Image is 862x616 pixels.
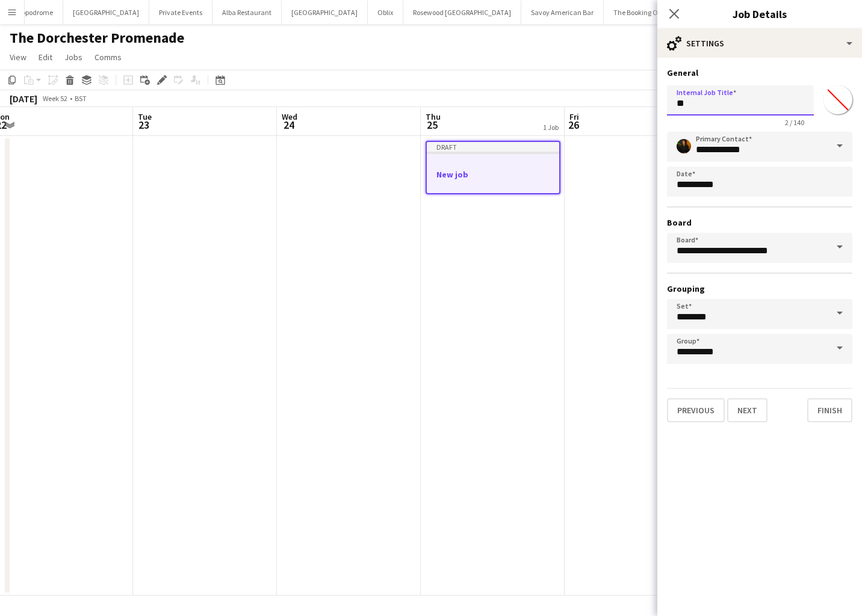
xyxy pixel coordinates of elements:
button: Next [727,398,767,422]
a: Edit [34,49,57,65]
span: Edit [39,52,52,63]
button: Previous [667,398,725,422]
span: Thu [426,111,441,122]
a: View [5,49,31,65]
button: Rosewood [GEOGRAPHIC_DATA] [403,1,521,24]
button: Alba Restaurant [212,1,282,24]
button: Savoy American Bar [521,1,604,24]
h3: Job Details [657,6,862,22]
div: 1 Job [543,123,559,132]
app-job-card: DraftNew job [426,141,560,194]
span: Tue [138,111,152,122]
button: [GEOGRAPHIC_DATA] [63,1,149,24]
div: Settings [657,29,862,58]
button: Oblix [368,1,403,24]
span: 26 [568,118,579,132]
a: Jobs [60,49,87,65]
button: Private Events [149,1,212,24]
h3: New job [427,169,559,180]
span: 24 [280,118,297,132]
span: 25 [424,118,441,132]
div: [DATE] [10,93,37,105]
button: Hippodrome [5,1,63,24]
span: Comms [95,52,122,63]
span: Wed [282,111,297,122]
button: The Booking Office 1869 [604,1,697,24]
span: 23 [136,118,152,132]
span: 2 / 140 [775,118,814,127]
h3: Grouping [667,283,852,294]
div: Draft [427,142,559,152]
h3: General [667,67,852,78]
button: Finish [807,398,852,422]
a: Comms [90,49,126,65]
h3: Board [667,217,852,228]
span: Jobs [64,52,82,63]
div: BST [75,94,87,103]
button: [GEOGRAPHIC_DATA] [282,1,368,24]
span: Fri [569,111,579,122]
span: Week 52 [40,94,70,103]
h1: The Dorchester Promenade [10,29,184,47]
span: View [10,52,26,63]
